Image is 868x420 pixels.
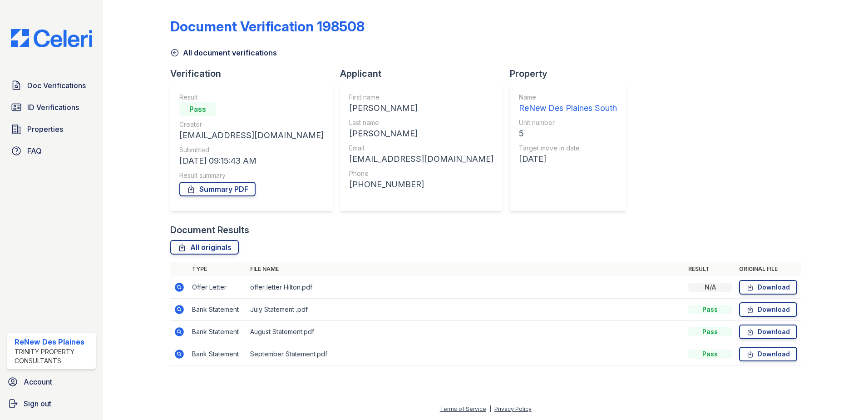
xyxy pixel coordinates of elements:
div: Submitted [179,145,324,155]
div: Unit number [519,118,617,127]
div: Trinity Property Consultants [15,347,92,365]
div: Pass [179,102,216,116]
td: Offer Letter [188,276,247,299]
div: First name [349,93,493,102]
span: ID Verifications [27,102,79,113]
iframe: chat widget [830,384,859,411]
th: File name [247,262,685,276]
span: Account [24,376,52,387]
a: Doc Verifications [7,76,96,95]
div: N/A [688,283,732,292]
div: Pass [688,350,732,359]
a: ID Verifications [7,98,96,116]
div: Result summary [179,171,324,180]
div: Last name [349,118,493,127]
div: Target move in date [519,144,617,153]
a: All originals [170,240,239,255]
div: Property [510,67,633,80]
div: ReNew Des Plaines South [519,102,617,115]
div: Document Verification 198508 [170,18,365,35]
div: | [489,405,491,412]
a: Sign out [4,395,99,413]
span: Doc Verifications [27,80,86,91]
div: Result [179,93,324,102]
div: Creator [179,120,324,129]
div: [DATE] [519,153,617,165]
span: Sign out [24,398,51,409]
div: Phone [349,169,493,178]
span: FAQ [27,145,42,156]
div: Pass [688,327,732,336]
td: July Statement .pdf [247,299,685,321]
td: August Statement.pdf [247,321,685,343]
a: Name ReNew Des Plaines South [519,93,617,115]
a: Summary PDF [179,182,256,196]
div: [DATE] 09:15:43 AM [179,155,324,167]
a: Download [739,302,797,317]
td: Bank Statement [188,321,247,343]
div: Verification [170,67,340,80]
div: [PERSON_NAME] [349,102,493,115]
div: Email [349,144,493,153]
td: Bank Statement [188,343,247,365]
th: Type [188,262,247,276]
div: [PHONE_NUMBER] [349,178,493,191]
div: 5 [519,127,617,140]
th: Original file [735,262,801,276]
a: Privacy Policy [494,405,532,412]
div: [EMAIL_ADDRESS][DOMAIN_NAME] [179,129,324,142]
div: Name [519,93,617,102]
div: Document Results [170,224,249,236]
div: [PERSON_NAME] [349,127,493,140]
a: Download [739,347,797,361]
a: Properties [7,120,96,138]
a: Account [4,373,99,391]
th: Result [685,262,735,276]
span: Properties [27,124,63,135]
div: Applicant [340,67,510,80]
a: All document verifications [170,47,277,58]
div: [EMAIL_ADDRESS][DOMAIN_NAME] [349,153,493,165]
div: ReNew Des Plaines [15,336,92,347]
a: Download [739,280,797,295]
td: September Statement.pdf [247,343,685,365]
img: CE_Logo_Blue-a8612792a0a2168367f1c8372b55b34899dd931a85d93a1a3d3e32e68fde9ad4.png [4,29,99,47]
a: Terms of Service [440,405,486,412]
a: Download [739,325,797,339]
div: Pass [688,305,732,314]
td: Bank Statement [188,299,247,321]
a: FAQ [7,142,96,160]
td: offer letter Hilton.pdf [247,276,685,299]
